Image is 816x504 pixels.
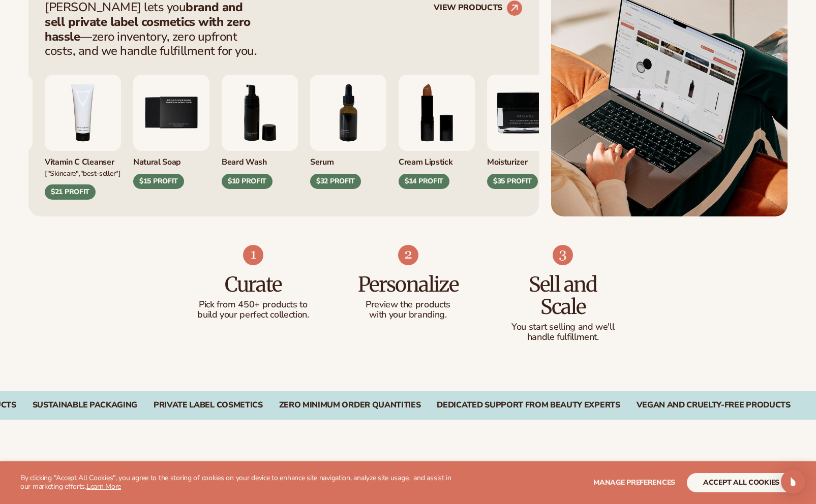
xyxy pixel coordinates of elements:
img: Shopify Image 8 [398,245,418,265]
p: You start selling and we'll [506,322,620,332]
div: $14 PROFIT [399,174,449,189]
img: Moisturizer. [487,75,563,151]
div: 9 / 9 [487,75,563,189]
div: 8 / 9 [399,75,475,189]
p: handle fulfillment. [506,332,620,342]
div: Cream Lipstick [399,151,475,168]
a: Learn More [86,482,121,491]
img: Nature bar of soap. [133,75,209,151]
div: ZERO MINIMUM ORDER QUANTITIES [279,400,421,410]
p: Pick from 450+ products to build your perfect collection. [196,300,311,320]
div: Vegan and Cruelty-Free Products [637,400,791,410]
div: PRIVATE LABEL COSMETICS [154,400,263,410]
p: By clicking "Accept All Cookies", you agree to the storing of cookies on your device to enhance s... [20,474,462,491]
img: Luxury cream lipstick. [399,75,475,151]
div: DEDICATED SUPPORT FROM BEAUTY EXPERTS [437,400,620,410]
img: Foaming beard wash. [222,75,298,151]
img: Shopify Image 9 [553,245,573,265]
div: Moisturizer [487,151,563,168]
h3: Personalize [351,273,465,296]
div: 6 / 9 [222,75,298,189]
p: with your branding. [351,310,465,320]
div: ["Skincare","Best-seller"] [45,168,121,178]
div: $10 PROFIT [222,174,273,189]
div: $35 PROFIT [487,174,538,189]
div: Open Intercom Messenger [781,469,805,494]
div: $32 PROFIT [310,174,361,189]
div: 5 / 9 [133,75,209,189]
div: 7 / 9 [310,75,386,189]
button: Manage preferences [593,473,675,492]
div: Beard Wash [222,151,298,168]
div: $21 PROFIT [45,184,96,200]
h3: Curate [196,273,311,296]
div: Vitamin C Cleanser [45,151,121,168]
img: Shopify Image 7 [243,245,263,265]
span: Manage preferences [593,478,675,487]
div: SUSTAINABLE PACKAGING [33,400,137,410]
button: accept all cookies [687,473,796,492]
div: Natural Soap [133,151,209,168]
img: Vitamin c cleanser. [45,75,121,151]
p: Preview the products [351,300,465,310]
div: Serum [310,151,386,168]
div: 4 / 9 [45,75,121,200]
h3: Sell and Scale [506,273,620,318]
div: $15 PROFIT [133,174,184,189]
img: Collagen and retinol serum. [310,75,386,151]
